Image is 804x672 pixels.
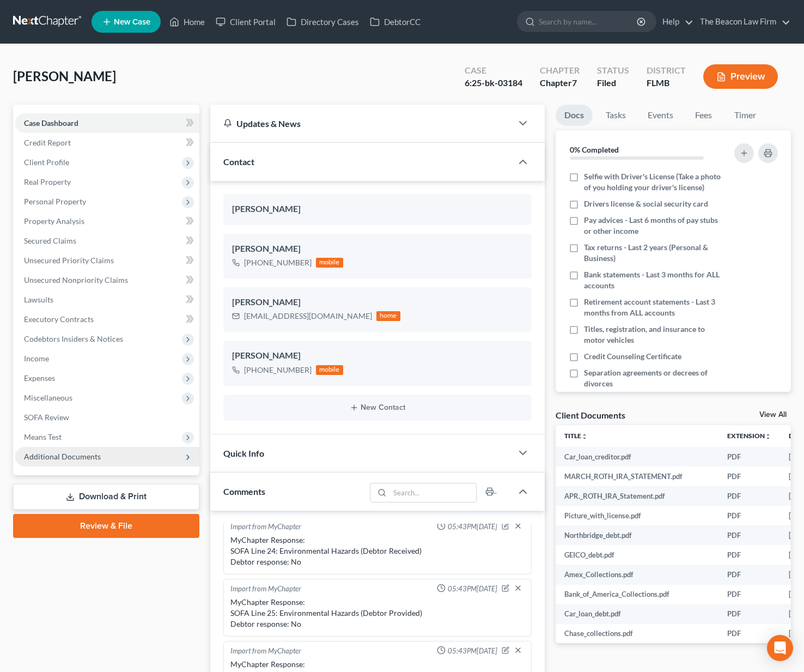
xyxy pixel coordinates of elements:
[556,506,718,525] td: Picture_with_license.pdf
[24,138,71,147] span: Credit Report
[556,585,718,604] td: Bank_of_America_Collections.pdf
[24,197,86,206] span: Personal Property
[581,433,588,440] i: unfold_more
[24,432,62,441] span: Means Test
[597,77,629,89] div: Filed
[448,646,497,656] span: 05:43PM[DATE]
[718,447,780,467] td: PDF
[647,64,686,77] div: District
[210,12,281,32] a: Client Portal
[164,12,210,32] a: Home
[244,257,312,268] div: [PHONE_NUMBER]
[244,365,312,376] div: [PHONE_NUMBER]
[376,311,400,321] div: home
[364,12,426,32] a: DebtorCC
[726,105,765,126] a: Timer
[232,349,523,362] div: [PERSON_NAME]
[540,77,580,89] div: Chapter
[316,258,343,268] div: mobile
[718,624,780,644] td: PDF
[584,171,723,193] span: Selfie with Driver's License (Take a photo of you holding your driver's license)
[703,64,778,89] button: Preview
[572,77,577,88] span: 7
[556,409,625,421] div: Client Documents
[584,367,723,389] span: Separation agreements or decrees of divorces
[556,565,718,584] td: Amex_Collections.pdf
[718,565,780,584] td: PDF
[232,243,523,256] div: [PERSON_NAME]
[24,413,69,422] span: SOFA Review
[232,403,523,412] button: New Contact
[15,211,199,231] a: Property Analysis
[564,432,588,440] a: Titleunfold_more
[230,646,301,657] div: Import from MyChapter
[759,411,787,419] a: View All
[556,624,718,644] td: Chase_collections.pdf
[584,242,723,264] span: Tax returns - Last 2 years (Personal & Business)
[13,514,199,538] a: Review & File
[718,525,780,545] td: PDF
[556,545,718,565] td: GEICO_debt.pdf
[223,118,499,129] div: Updates & News
[232,203,523,216] div: [PERSON_NAME]
[584,215,723,237] span: Pay advices - Last 6 months of pay stubs or other income
[24,373,55,383] span: Expenses
[24,393,72,402] span: Miscellaneous
[15,310,199,329] a: Executory Contracts
[13,68,116,84] span: [PERSON_NAME]
[24,452,101,461] span: Additional Documents
[465,77,522,89] div: 6:25-bk-03184
[24,334,123,343] span: Codebtors Insiders & Notices
[281,12,364,32] a: Directory Cases
[718,486,780,506] td: PDF
[24,295,53,304] span: Lawsuits
[639,105,682,126] a: Events
[465,64,522,77] div: Case
[223,156,254,167] span: Contact
[556,105,593,126] a: Docs
[230,584,301,595] div: Import from MyChapter
[244,311,372,322] div: [EMAIL_ADDRESS][DOMAIN_NAME]
[647,77,686,89] div: FLMB
[15,133,199,153] a: Credit Report
[15,270,199,290] a: Unsecured Nonpriority Claims
[556,525,718,545] td: Northbridge_debt.pdf
[24,256,114,265] span: Unsecured Priority Claims
[230,597,525,629] div: MyChapter Response: SOFA Line 25: Environmental Hazards (Debtor Provided) Debtor response: No
[232,296,523,309] div: [PERSON_NAME]
[718,604,780,624] td: PDF
[584,296,723,318] span: Retirement account statements - Last 3 months from ALL accounts
[540,64,580,77] div: Chapter
[24,216,84,226] span: Property Analysis
[223,448,264,458] span: Quick Info
[718,506,780,525] td: PDF
[13,484,199,510] a: Download & Print
[718,585,780,604] td: PDF
[765,433,771,440] i: unfold_more
[556,467,718,486] td: MARCH_ROTH_IRA_STATEMENT.pdf
[686,105,721,126] a: Fees
[24,314,94,324] span: Executory Contracts
[24,158,69,167] span: Client Profile
[15,251,199,270] a: Unsecured Priority Claims
[584,324,723,346] span: Titles, registration, and insurance to motor vehicles
[597,64,629,77] div: Status
[539,11,638,32] input: Search by name...
[24,236,76,245] span: Secured Claims
[556,604,718,624] td: Car_loan_debt.pdf
[24,118,78,128] span: Case Dashboard
[15,231,199,251] a: Secured Claims
[657,12,693,32] a: Help
[15,408,199,427] a: SOFA Review
[114,18,150,26] span: New Case
[24,275,128,284] span: Unsecured Nonpriority Claims
[584,198,708,209] span: Drivers license & social security card
[230,535,525,567] div: MyChapter Response: SOFA Line 24: Environmental Hazards (Debtor Received) Debtor response: No
[448,522,497,532] span: 05:43PM[DATE]
[584,269,723,291] span: Bank statements - Last 3 months for ALL accounts
[556,447,718,467] td: Car_loan_creditor.pdf
[316,365,343,375] div: mobile
[727,432,771,440] a: Extensionunfold_more
[15,290,199,310] a: Lawsuits
[24,354,49,363] span: Income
